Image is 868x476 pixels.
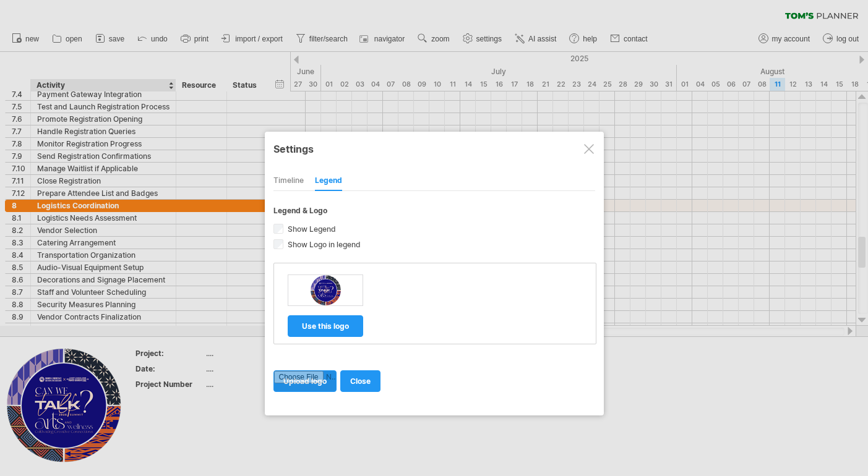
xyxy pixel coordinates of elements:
[311,275,341,305] img: c98aa9e9-8993-40f7-bc59-4963d027b845.png
[283,376,327,386] span: upload logo
[315,171,342,191] div: Legend
[285,224,336,234] span: Show Legend
[288,315,363,337] a: use this logo
[273,137,595,159] div: Settings
[273,171,304,191] div: Timeline
[340,370,380,392] a: close
[273,370,337,392] a: upload logo
[302,321,349,331] span: use this logo
[285,240,361,249] span: Show Logo in legend
[350,376,371,386] span: close
[273,206,595,215] div: Legend & Logo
